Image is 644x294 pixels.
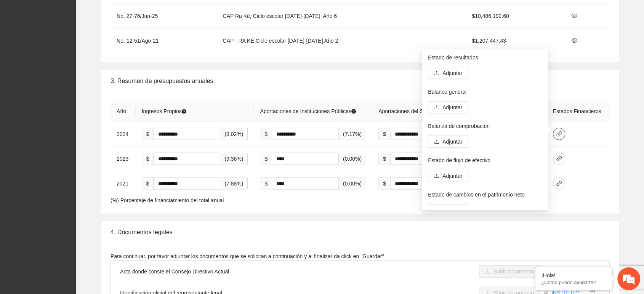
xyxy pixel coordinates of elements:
[442,172,462,180] span: Adjuntar
[216,4,466,29] td: CAP Ra Ké, Ciclo escolar [DATE]-[DATE], Año 6
[428,170,468,182] button: uploadAdjuntar
[378,108,459,114] span: Aportaciones del Sector Privado
[428,88,542,96] p: Balance general
[553,128,565,140] button: link
[216,29,466,53] td: CAP - RA KÉ Ciclo escolar [DATE]-[DATE] Año 2
[142,108,186,114] span: Ingresos Propios
[428,204,468,216] button: upload
[142,177,154,190] span: $
[182,109,186,114] span: question-circle
[111,221,610,243] div: 4. Documentos legales
[111,70,610,92] div: 3. Resumen de presupuestos anuales
[434,139,439,145] span: upload
[466,29,562,53] td: $1,207,447.43
[220,128,248,140] span: (9.02%)
[142,153,154,165] span: $
[111,122,136,147] td: 2024
[428,122,542,130] p: Balanza de comprobación
[44,102,105,179] span: Estamos en línea.
[111,4,216,29] td: No. 27-76/Jun-25
[220,177,248,190] span: (7.88%)
[428,173,468,179] span: uploadAdjuntar
[378,128,390,140] span: $
[541,280,606,285] p: ¿Cómo puedo ayudarte?
[101,92,619,214] div: (%) Porcentaje de financiamiento del total anual
[40,39,128,49] div: Chatee con nosotros ahora
[220,153,248,165] span: (9.36%)
[111,147,136,171] td: 2023
[339,177,366,190] span: (0.00%)
[553,153,565,165] button: link
[479,268,540,275] span: uploadSubir documento
[428,70,468,76] span: uploadAdjuntar
[569,38,580,44] span: eye
[111,171,136,196] td: 2021
[569,13,580,19] span: eye
[466,4,562,29] td: $10,486,192.60
[428,101,468,113] button: uploadAdjuntar
[260,128,272,140] span: $
[111,29,216,53] td: No. 12-51/Ago-21
[479,265,540,278] button: uploadSubir documento
[553,131,565,137] span: link
[428,139,468,145] span: uploadAdjuntar
[111,101,136,122] th: Año
[428,136,468,148] button: uploadAdjuntar
[428,67,468,79] button: uploadAdjuntar
[547,101,610,122] th: Estados Financieros
[339,128,366,140] span: (7.17%)
[553,177,565,190] button: link
[434,173,439,179] span: upload
[553,156,565,162] span: link
[568,10,580,22] button: eye
[428,104,468,110] span: uploadAdjuntar
[434,70,439,77] span: upload
[4,208,145,235] textarea: Escriba su mensaje y pulse “Intro”
[568,35,580,47] button: eye
[428,53,542,62] p: Estado de resultados
[434,105,439,111] span: upload
[351,109,356,114] span: question-circle
[553,181,565,187] span: link
[541,272,606,278] div: ¡Hola!
[428,190,542,199] p: Estado de cambios en el patrimonio neto
[142,128,154,140] span: $
[260,108,356,114] span: Aportaciones de Instituciones Públicas
[442,103,462,112] span: Adjuntar
[125,4,143,22] div: Minimizar ventana de chat en vivo
[378,153,390,165] span: $
[442,69,462,77] span: Adjuntar
[339,153,366,165] span: (0.00%)
[111,253,384,259] span: Para continuar, por favor adjuntar los documentos que se solicitan a continuación y al finalizar ...
[442,137,462,146] span: Adjuntar
[378,177,390,190] span: $
[428,156,542,165] p: Estado de flujo de efectivo
[111,261,609,282] li: Acta donde conste el Consejo Directivo Actual
[260,177,272,190] span: $
[260,153,272,165] span: $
